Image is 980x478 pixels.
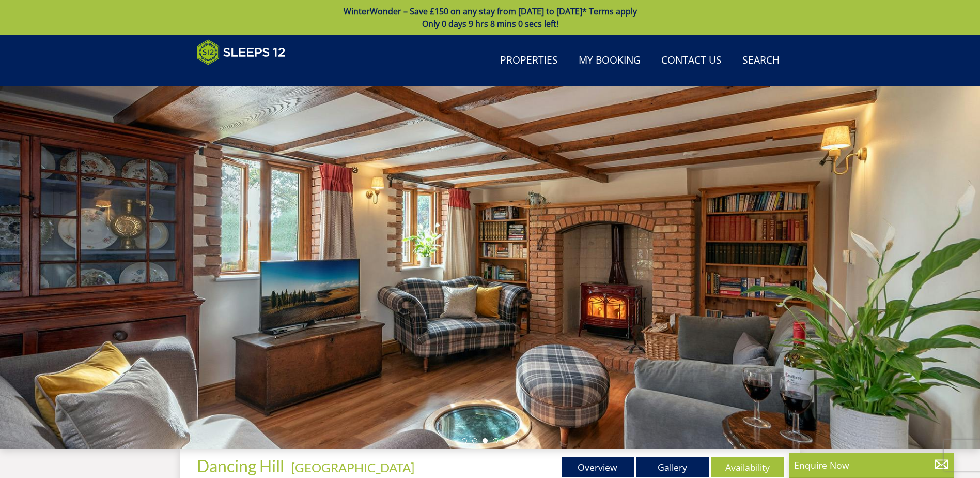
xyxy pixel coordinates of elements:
p: Enquire Now [794,458,949,472]
a: Contact Us [657,49,726,72]
a: Dancing Hill [197,456,287,476]
span: - [287,460,414,475]
iframe: Customer reviews powered by Trustpilot [192,71,300,80]
a: Availability [711,457,784,477]
a: Search [738,49,784,72]
span: Dancing Hill [197,456,284,476]
a: Properties [496,49,562,72]
img: Sleeps 12 [197,39,286,65]
a: Overview [562,457,634,477]
span: Only 0 days 9 hrs 8 mins 0 secs left! [422,18,558,29]
a: [GEOGRAPHIC_DATA] [291,460,414,475]
a: Gallery [636,457,709,477]
a: My Booking [574,49,645,72]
